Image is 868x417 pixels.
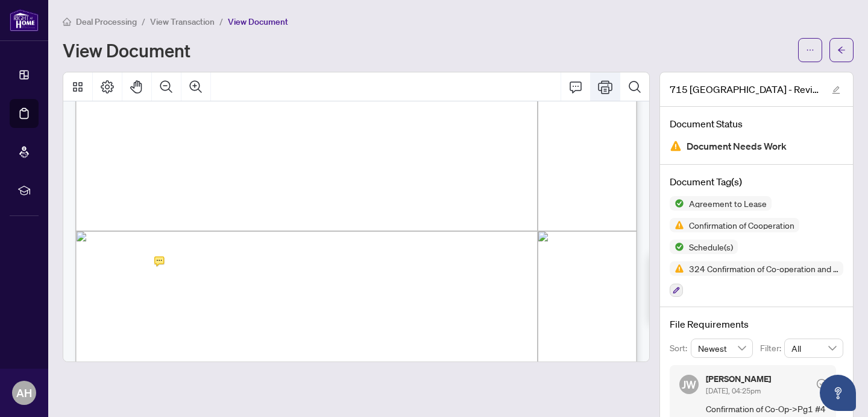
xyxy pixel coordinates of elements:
[228,16,288,27] span: View Document
[219,14,223,28] li: /
[10,9,39,31] img: logo
[16,384,32,401] span: AH
[806,46,814,54] span: ellipsis
[670,317,843,331] h4: File Requirements
[670,140,682,152] img: Document Status
[63,18,71,26] span: home
[760,342,784,355] p: Filter:
[682,376,696,393] span: JW
[76,16,137,27] span: Deal Processing
[684,199,772,208] span: Agreement to Lease
[670,82,820,97] span: 715 [GEOGRAPHIC_DATA] - Revised.pdf
[670,174,843,189] h4: Document Tag(s)
[706,386,761,395] span: [DATE], 04:25pm
[670,196,684,211] img: Status Icon
[684,264,843,273] span: 324 Confirmation of Co-operation and Representation - Tenant/Landlord
[670,218,684,232] img: Status Icon
[150,16,215,27] span: View Transaction
[670,240,684,254] img: Status Icon
[837,46,846,54] span: arrow-left
[791,339,836,357] span: All
[706,375,771,383] h5: [PERSON_NAME]
[832,86,840,94] span: edit
[817,379,826,389] span: check-circle
[687,138,787,154] span: Document Needs Work
[684,243,738,251] span: Schedule(s)
[670,261,684,276] img: Status Icon
[670,342,691,355] p: Sort:
[63,40,190,60] h1: View Document
[820,375,856,411] button: Open asap
[698,339,746,357] span: Newest
[142,14,145,28] li: /
[670,116,843,131] h4: Document Status
[684,221,799,229] span: Confirmation of Cooperation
